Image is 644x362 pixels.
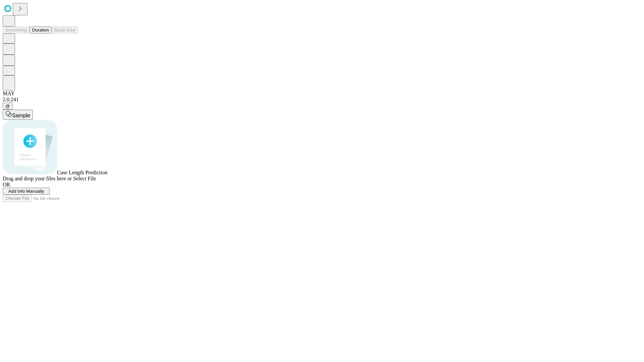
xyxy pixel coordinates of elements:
[52,26,78,34] button: Block Size
[8,189,44,194] span: Add Info Manually
[3,26,30,34] button: Smoothing
[3,97,641,103] div: 2.0.241
[3,182,10,187] span: OR
[30,26,52,34] button: Duration
[3,90,641,97] div: MAY
[3,188,50,195] button: Add Info Manually
[5,104,10,109] span: @
[12,113,30,118] span: Sample
[73,176,96,181] span: Select File
[57,170,107,175] span: Case Length Prediction
[3,110,33,120] button: Sample
[3,103,13,110] button: @
[3,176,72,181] span: Drag and drop your files here or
